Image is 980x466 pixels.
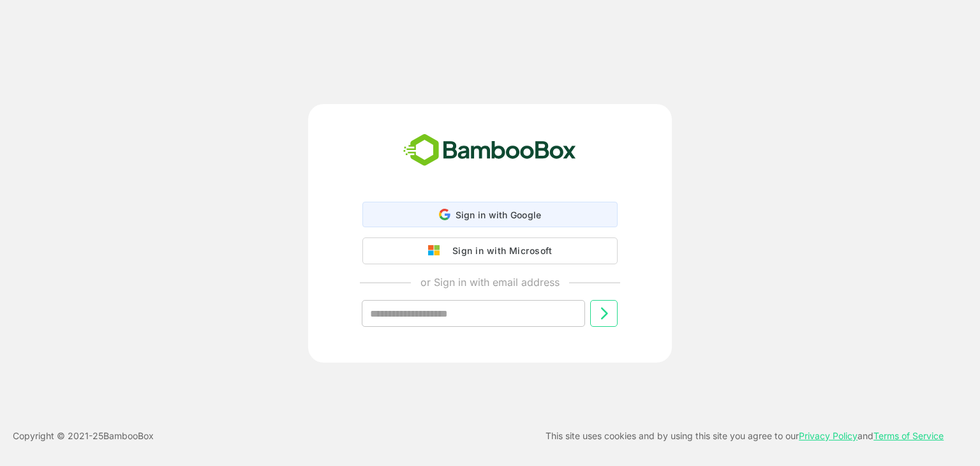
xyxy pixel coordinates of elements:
span: Sign in with Google [456,209,542,220]
a: Terms of Service [873,430,944,441]
img: google [428,245,446,257]
p: Copyright © 2021- 25 BambooBox [13,428,154,444]
div: Sign in with Microsoft [446,243,552,259]
p: This site uses cookies and by using this site you agree to our and [546,428,944,444]
div: Sign in with Google [362,202,618,227]
p: or Sign in with email address [420,274,560,290]
button: Sign in with Microsoft [362,237,618,264]
a: Privacy Policy [799,430,857,441]
img: bamboobox [396,130,583,172]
